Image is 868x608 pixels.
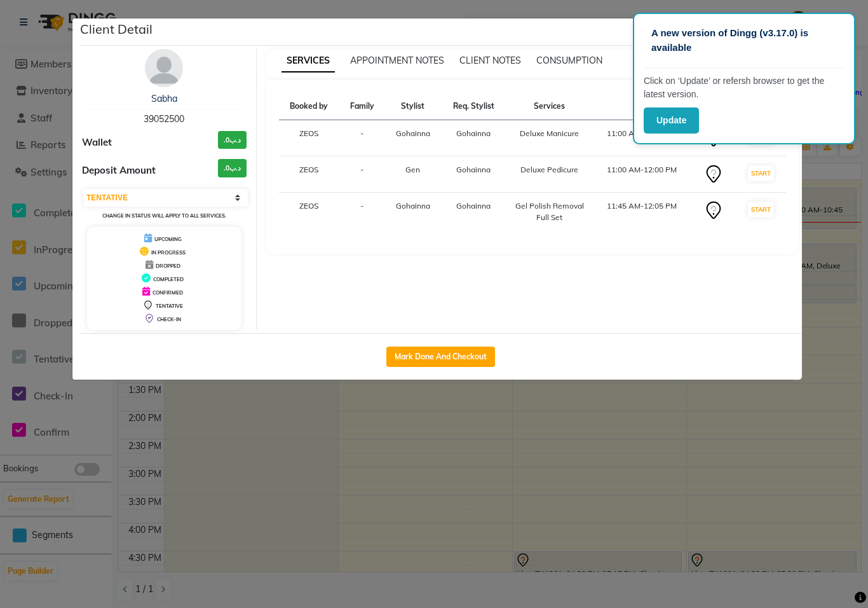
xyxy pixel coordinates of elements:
[153,289,183,296] span: CONFIRMED
[456,128,491,138] span: Gohainna
[396,128,430,138] span: Gohainna
[350,55,444,66] span: APPOINTMENT NOTES
[593,156,691,193] td: 11:00 AM-12:00 PM
[536,55,602,66] span: CONSUMPTION
[644,74,844,101] p: Click on ‘Update’ or refersh browser to get the latest version.
[145,49,183,87] img: avatar
[279,193,340,231] td: ZEOS
[144,113,184,125] span: 39052500
[593,93,691,120] th: Time
[748,202,774,218] button: START
[651,26,837,55] p: A new version of Dingg (v3.17.0) is available
[153,276,184,282] span: COMPLETED
[102,212,226,219] small: Change in status will apply to all services.
[281,50,335,73] span: SERVICES
[748,165,774,181] button: START
[80,20,153,39] h5: Client Detail
[405,165,420,174] span: Gen
[339,120,384,156] td: -
[279,156,340,193] td: ZEOS
[593,193,691,231] td: 11:45 AM-12:05 PM
[456,165,491,174] span: Gohainna
[513,164,585,176] div: Deluxe Pedicure
[279,93,340,120] th: Booked by
[456,201,491,211] span: Gohainna
[459,55,521,66] span: CLIENT NOTES
[156,263,180,269] span: DROPPED
[386,347,495,367] button: Mark Done And Checkout
[151,249,186,256] span: IN PROGRESS
[279,120,340,156] td: ZEOS
[339,193,384,231] td: -
[154,236,182,242] span: UPCOMING
[513,200,585,223] div: Gel Polish Removal Full Set
[384,93,441,120] th: Stylist
[157,316,181,322] span: CHECK-IN
[218,131,247,149] h3: .د.ب0
[339,156,384,193] td: -
[156,303,183,309] span: TENTATIVE
[339,93,384,120] th: Family
[441,93,506,120] th: Req. Stylist
[644,107,699,134] button: Update
[506,93,593,120] th: Services
[218,159,247,177] h3: .د.ب0
[82,163,156,178] span: Deposit Amount
[513,128,585,139] div: Deluxe Manicure
[151,93,177,104] a: Sabha
[593,120,691,156] td: 11:00 AM-11:45 AM
[82,135,112,150] span: Wallet
[396,201,430,211] span: Gohainna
